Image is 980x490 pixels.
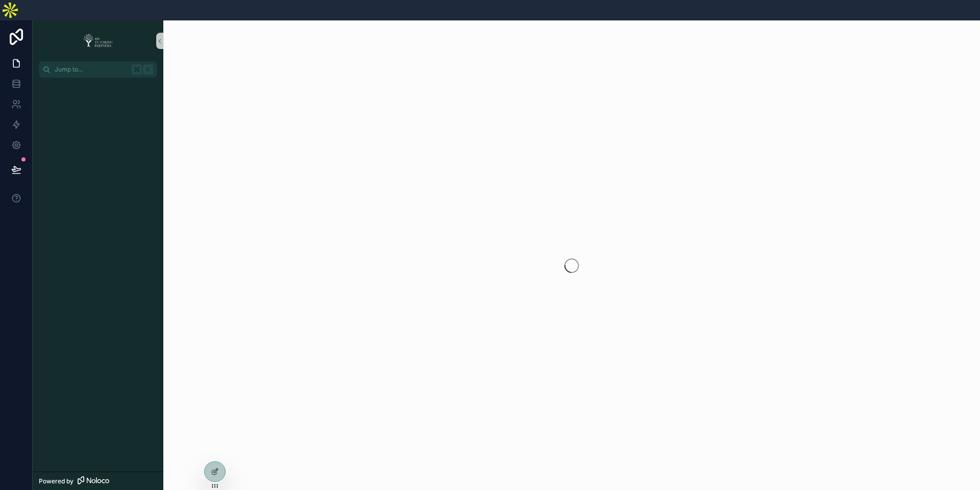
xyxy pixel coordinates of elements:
span: Powered by [39,477,73,485]
button: Jump to...K [39,61,157,78]
div: scrollable content [33,78,163,96]
img: App logo [80,33,116,49]
span: K [144,65,152,74]
span: Jump to... [55,65,128,74]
